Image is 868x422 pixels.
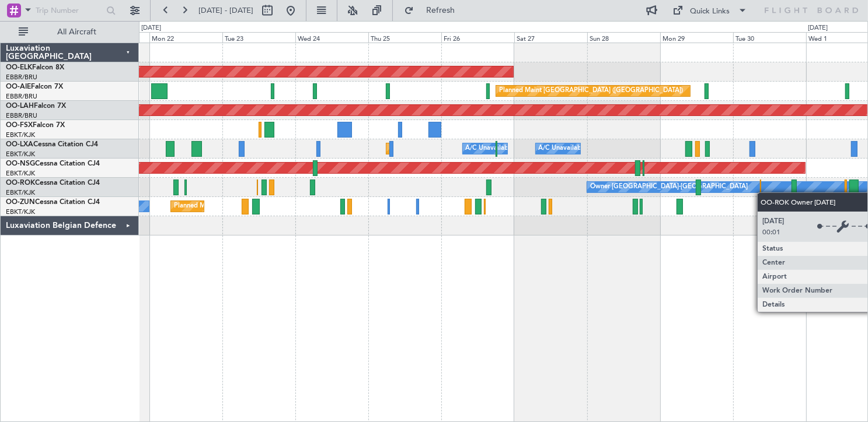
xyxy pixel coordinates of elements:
[6,169,35,178] a: EBKT/KJK
[6,180,100,187] a: OO-ROKCessna Citation CJ4
[667,1,754,20] button: Quick Links
[6,73,37,82] a: EBBR/BRU
[6,141,33,148] span: OO-LXA
[660,32,733,43] div: Mon 29
[174,198,310,215] div: Planned Maint Kortrijk-[GEOGRAPHIC_DATA]
[6,199,35,206] span: OO-ZUN
[13,23,127,41] button: All Aircraft
[198,5,253,16] span: [DATE] - [DATE]
[6,122,65,129] a: OO-FSXFalcon 7X
[6,150,35,159] a: EBKT/KJK
[222,32,295,43] div: Tue 23
[6,83,31,90] span: OO-AIE
[6,188,35,197] a: EBKT/KJK
[6,64,64,71] a: OO-ELKFalcon 8X
[295,32,368,43] div: Wed 24
[6,180,35,187] span: OO-ROK
[6,92,37,101] a: EBBR/BRU
[539,140,587,157] div: A/C Unavailable
[6,103,34,110] span: OO-LAH
[441,32,514,43] div: Fri 26
[587,32,660,43] div: Sun 28
[590,178,748,196] div: Owner [GEOGRAPHIC_DATA]-[GEOGRAPHIC_DATA]
[6,122,33,129] span: OO-FSX
[6,141,98,148] a: OO-LXACessna Citation CJ4
[36,2,103,19] input: Trip Number
[30,28,123,36] span: All Aircraft
[514,32,587,43] div: Sat 27
[416,6,465,15] span: Refresh
[6,160,35,167] span: OO-NSG
[6,64,32,71] span: OO-ELK
[6,111,37,120] a: EBBR/BRU
[399,1,469,20] button: Refresh
[6,103,66,110] a: OO-LAHFalcon 7X
[141,23,161,33] div: [DATE]
[6,208,35,216] a: EBKT/KJK
[149,32,222,43] div: Mon 22
[808,23,828,33] div: [DATE]
[466,140,683,157] div: A/C Unavailable [GEOGRAPHIC_DATA] ([GEOGRAPHIC_DATA] National)
[6,83,63,90] a: OO-AIEFalcon 7X
[499,82,683,100] div: Planned Maint [GEOGRAPHIC_DATA] ([GEOGRAPHIC_DATA])
[6,160,100,167] a: OO-NSGCessna Citation CJ4
[6,199,100,206] a: OO-ZUNCessna Citation CJ4
[368,32,441,43] div: Thu 25
[691,6,730,17] div: Quick Links
[6,131,35,139] a: EBKT/KJK
[733,32,806,43] div: Tue 30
